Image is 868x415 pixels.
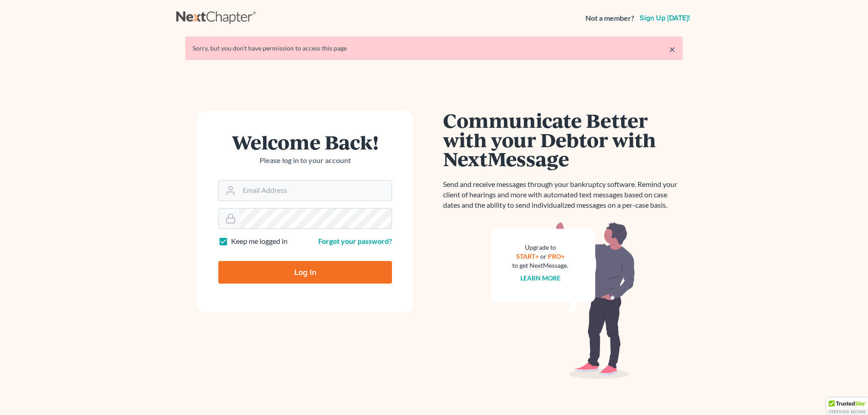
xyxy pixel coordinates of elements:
div: Sorry, but you don't have permission to access this page [193,44,675,53]
a: PRO+ [548,252,565,260]
strong: Not a member? [585,13,634,23]
a: Sign up [DATE]! [638,14,692,22]
input: Email Address [239,181,392,201]
img: nextmessage_bg-59042aed3d76b12b5cd301f8e5b87938c9018125f34e5fa2b7a6b67550977c72.svg [491,221,635,379]
input: Log In [218,261,392,284]
div: to get NextMessage. [512,261,568,270]
p: Send and receive messages through your bankruptcy software. Remind your client of hearings and mo... [443,179,683,210]
h1: Welcome Back! [218,132,392,152]
h1: Communicate Better with your Debtor with NextMessage [443,111,683,168]
p: Please log in to your account [218,155,392,166]
a: START+ [516,252,539,260]
a: Forgot your password? [318,237,392,245]
span: or [540,252,547,260]
a: Learn more [520,274,561,282]
a: × [669,44,675,55]
div: Upgrade to [512,243,568,252]
label: Keep me logged in [231,236,288,247]
div: TrustedSite Certified [826,398,868,415]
